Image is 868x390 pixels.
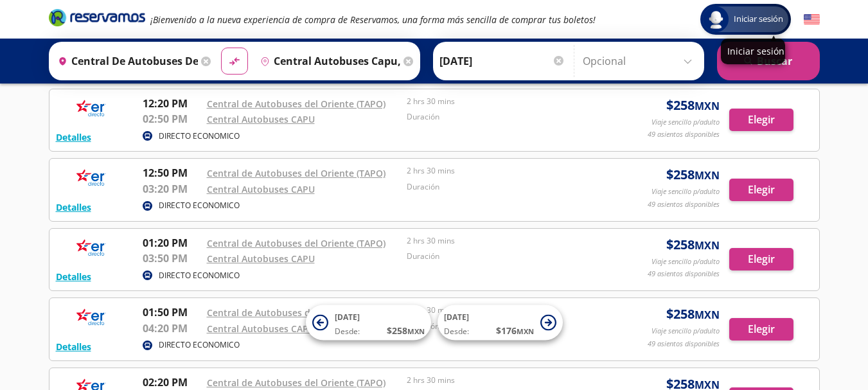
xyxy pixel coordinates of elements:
[335,326,360,337] span: Desde:
[651,326,720,337] p: Viaje sencillo p/adulto
[648,199,720,210] p: 49 asientos disponibles
[729,13,788,26] span: Iniciar sesión
[159,130,240,142] p: DIRECTO ECONOMICO
[517,326,534,336] small: MXN
[143,165,200,181] p: 12:50 PM
[695,238,720,253] small: MXN
[56,235,127,261] img: RESERVAMOS
[648,129,720,140] p: 49 asientos disponibles
[651,256,720,267] p: Viaje sencillo p/adulto
[150,13,596,26] em: ¡Bienvenido a la nueva experiencia de compra de Reservamos, una forma más sencilla de comprar tus...
[207,306,385,319] a: Central de Autobuses del Oriente (TAPO)
[143,181,200,197] p: 03:20 PM
[56,130,91,144] button: Detalles
[56,96,127,121] img: RESERVAMOS
[387,324,425,337] span: $ 258
[159,339,240,351] p: DIRECTO ECONOMICO
[159,270,240,281] p: DIRECTO ECONOMICO
[804,12,820,28] button: English
[207,183,315,195] a: Central Autobuses CAPU
[306,305,431,341] button: [DATE]Desde:$258MXN
[407,326,425,336] small: MXN
[496,324,534,337] span: $ 176
[407,165,601,177] p: 2 hrs 30 mins
[729,318,793,341] button: Elegir
[648,339,720,350] p: 49 asientos disponibles
[56,270,91,283] button: Detalles
[407,96,601,107] p: 2 hrs 30 mins
[207,377,385,389] a: Central de Autobuses del Oriente (TAPO)
[207,98,385,110] a: Central de Autobuses del Oriente (TAPO)
[56,305,127,330] img: RESERVAMOS
[717,42,820,80] button: Buscar
[143,111,200,127] p: 02:50 PM
[438,305,563,341] button: [DATE]Desde:$176MXN
[56,165,127,191] img: RESERVAMOS
[695,308,720,322] small: MXN
[207,323,315,335] a: Central Autobuses CAPU
[143,321,200,336] p: 04:20 PM
[335,312,360,323] span: [DATE]
[729,109,793,131] button: Elegir
[666,235,720,254] span: $ 258
[56,200,91,214] button: Detalles
[49,8,145,31] a: Brand Logo
[407,375,601,386] p: 2 hrs 30 mins
[143,375,200,390] p: 02:20 PM
[439,45,565,77] input: Elegir Fecha
[49,8,145,27] i: Brand Logo
[53,45,198,77] input: Buscar Origen
[207,253,315,265] a: Central Autobuses CAPU
[648,269,720,279] p: 49 asientos disponibles
[666,305,720,324] span: $ 258
[666,165,720,184] span: $ 258
[407,235,601,247] p: 2 hrs 30 mins
[159,200,240,211] p: DIRECTO ECONOMICO
[729,179,793,201] button: Elegir
[207,113,315,125] a: Central Autobuses CAPU
[207,167,385,179] a: Central de Autobuses del Oriente (TAPO)
[143,96,200,111] p: 12:20 PM
[407,181,601,193] p: Duración
[583,45,698,77] input: Opcional
[56,340,91,353] button: Detalles
[444,312,469,323] span: [DATE]
[207,237,385,249] a: Central de Autobuses del Oriente (TAPO)
[666,96,720,115] span: $ 258
[695,99,720,113] small: MXN
[407,251,601,262] p: Duración
[143,305,200,320] p: 01:50 PM
[143,235,200,251] p: 01:20 PM
[651,117,720,128] p: Viaje sencillo p/adulto
[255,45,400,77] input: Buscar Destino
[143,251,200,266] p: 03:50 PM
[444,326,469,337] span: Desde:
[729,248,793,270] button: Elegir
[651,186,720,197] p: Viaje sencillo p/adulto
[695,168,720,182] small: MXN
[407,111,601,123] p: Duración
[727,45,779,57] p: Iniciar sesión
